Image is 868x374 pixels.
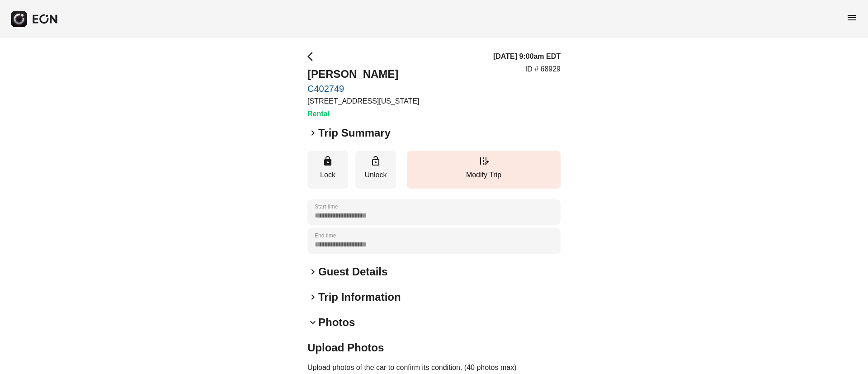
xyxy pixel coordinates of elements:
p: Unlock [360,170,392,180]
h3: [DATE] 9:00am EDT [493,51,561,62]
h2: [PERSON_NAME] [307,67,419,81]
p: Lock [312,170,344,180]
h2: Trip Information [318,290,401,304]
span: lock_open [370,156,381,166]
span: arrow_back_ios [307,51,318,62]
span: keyboard_arrow_right [307,292,318,303]
h3: Rental [307,109,419,119]
span: keyboard_arrow_down [307,317,318,328]
span: keyboard_arrow_right [307,266,318,277]
p: Modify Trip [411,170,556,180]
h2: Trip Summary [318,126,391,140]
h2: Upload Photos [307,341,561,355]
button: Modify Trip [407,151,561,189]
p: Upload photos of the car to confirm its condition. (40 photos max) [307,362,561,373]
span: menu [846,12,857,23]
span: lock [322,156,333,166]
button: Lock [307,151,348,189]
h2: Guest Details [318,265,387,279]
a: C402749 [307,83,419,94]
button: Unlock [355,151,396,189]
span: edit_road [478,156,489,166]
h2: Photos [318,315,355,330]
p: ID # 68929 [525,64,561,75]
p: [STREET_ADDRESS][US_STATE] [307,96,419,107]
span: keyboard_arrow_right [307,128,318,138]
